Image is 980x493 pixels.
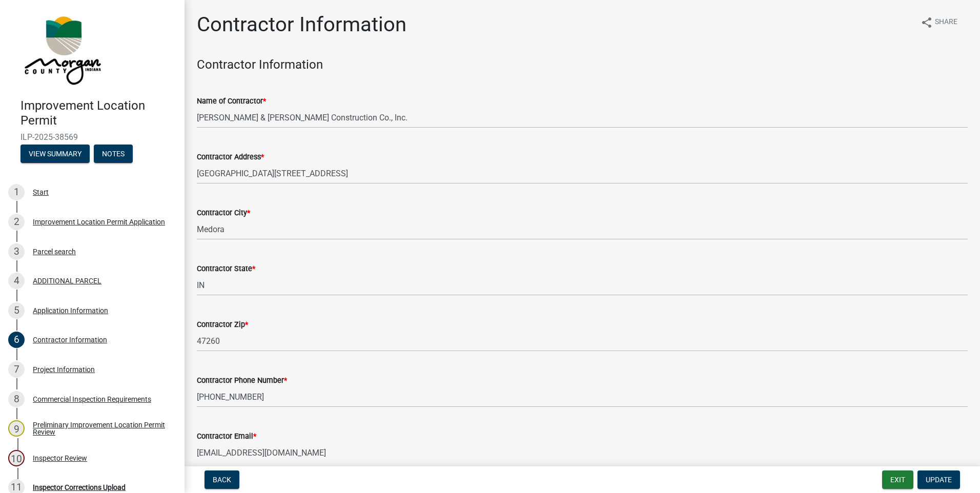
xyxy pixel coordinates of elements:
[197,210,250,217] label: Contractor City
[33,248,76,255] div: Parcel search
[21,145,90,163] button: View Summary
[8,332,25,348] div: 6
[197,154,264,161] label: Contractor Address
[8,302,25,319] div: 5
[33,277,101,284] div: ADDITIONAL PARCEL
[8,184,25,200] div: 1
[33,336,107,343] div: Contractor Information
[8,391,25,407] div: 8
[33,396,151,403] div: Commercial Inspection Requirements
[33,455,87,462] div: Inspector Review
[921,16,933,29] i: share
[197,377,287,384] label: Contractor Phone Number
[94,145,133,163] button: Notes
[21,150,90,158] wm-modal-confirm: Summary
[21,98,176,128] h4: Improvement Location Permit
[882,470,913,489] button: Exit
[33,421,168,436] div: Preliminary Improvement Location Permit Review
[912,12,966,32] button: shareShare
[917,470,960,489] button: Update
[926,476,952,484] span: Update
[33,218,165,225] div: Improvement Location Permit Application
[213,476,231,484] span: Back
[33,366,95,373] div: Project Information
[197,12,406,37] h1: Contractor Information
[197,265,255,273] label: Contractor State
[33,189,49,196] div: Start
[33,484,126,491] div: Inspector Corrections Upload
[8,420,25,437] div: 9
[8,243,25,260] div: 3
[21,132,164,142] span: ILP-2025-38569
[205,470,239,489] button: Back
[33,307,108,314] div: Application Information
[21,11,103,88] img: Morgan County, Indiana
[8,214,25,230] div: 2
[8,450,25,466] div: 10
[197,57,968,72] h4: Contractor Information
[8,361,25,378] div: 7
[197,321,248,328] label: Contractor Zip
[197,98,266,105] label: Name of Contractor
[94,150,133,158] wm-modal-confirm: Notes
[197,433,256,440] label: Contractor Email
[8,273,25,289] div: 4
[935,16,957,29] span: Share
